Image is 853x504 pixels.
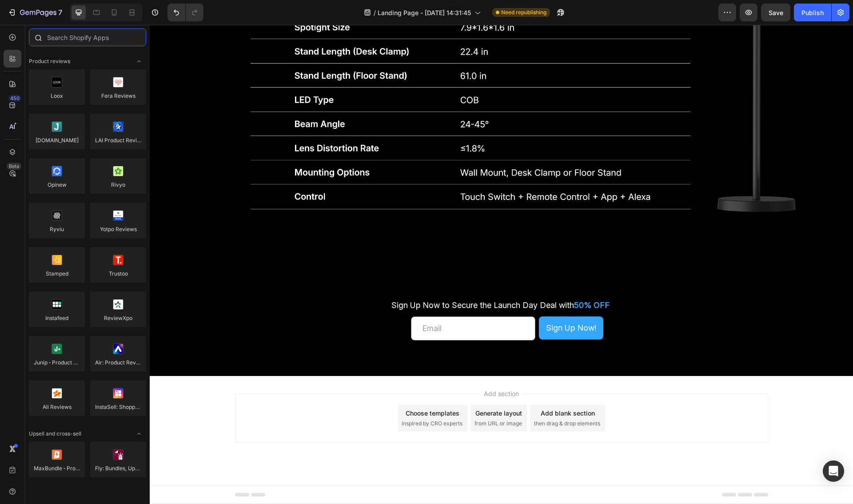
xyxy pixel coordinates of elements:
div: Add blank section [391,384,445,393]
span: Toggle open [132,427,146,441]
div: Beta [7,163,21,170]
button: Publish [794,4,831,21]
span: / [374,8,376,17]
p: 7 [58,7,62,18]
button: Save [761,4,790,21]
span: Sign Up Now to Secure the Launch Day Deal with [242,276,424,285]
iframe: Design area [150,25,853,504]
span: Product reviews [29,57,70,65]
span: from URL or image [325,395,372,403]
div: Undo/Redo [167,4,203,21]
span: Save [769,9,783,16]
div: Open Intercom Messenger [823,460,844,482]
input: Email [261,292,386,316]
span: inspired by CRO experts [252,395,313,403]
span: then drag & drop elements [384,395,450,403]
span: Landing Page - [DATE] 14:31:45 [378,8,471,17]
div: Choose templates [256,384,310,393]
div: 450 [8,95,21,102]
input: Search Shopify Apps [29,28,146,46]
div: Sign Up Now! [396,296,446,310]
span: Toggle open [132,54,146,68]
span: Need republishing [501,8,546,16]
span: Add section [331,364,373,373]
button: 7 [4,4,66,21]
span: Upsell and cross-sell [29,430,81,438]
div: Publish [801,8,824,17]
button: Sign Up Now! [389,292,454,315]
div: Generate layout [326,384,372,393]
strong: 50% OFF [424,276,460,285]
